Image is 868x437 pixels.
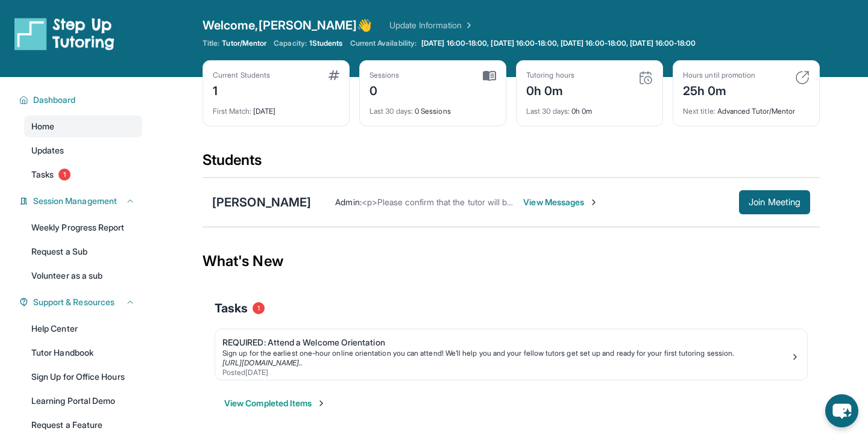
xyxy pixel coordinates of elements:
div: 25h 0m [683,80,755,99]
div: Advanced Tutor/Mentor [683,99,810,116]
div: [DATE] [213,99,339,116]
a: Updates [24,140,142,161]
a: Home [24,116,142,137]
div: 0h 0m [526,80,574,99]
span: Capacity: [274,39,307,48]
a: Request a Sub [24,241,142,262]
div: 1 [213,80,270,99]
a: Learning Portal Demo [24,390,142,412]
button: Session Management [28,195,135,207]
span: [DATE] 16:00-18:00, [DATE] 16:00-18:00, [DATE] 16:00-18:00, [DATE] 16:00-18:00 [421,39,696,48]
a: [URL][DOMAIN_NAME].. [222,358,303,367]
a: Update Information [389,19,474,31]
span: View Messages [523,196,599,208]
span: Admin : [335,197,361,207]
a: REQUIRED: Attend a Welcome OrientationSign up for the earliest one-hour online orientation you ca... [215,329,807,380]
span: <p>Please confirm that the tutor will be able to attend your first assigned meeting time before j... [362,197,797,207]
span: Welcome, [PERSON_NAME] 👋 [203,17,373,34]
a: Tasks1 [24,164,142,185]
a: Help Center [24,318,142,339]
span: 1 [253,302,265,314]
span: Updates [31,144,64,157]
span: Last 30 days : [526,107,570,116]
img: card [795,70,810,85]
button: Support & Resources [28,296,135,308]
div: 0h 0m [526,99,653,116]
img: card [638,70,653,85]
div: Posted [DATE] [222,368,790,377]
span: Join Meeting [749,199,800,206]
img: Chevron-Right [589,197,599,207]
div: REQUIRED: Attend a Welcome Orientation [222,336,790,349]
span: First Match : [213,107,251,116]
img: card [483,70,496,81]
span: Tasks [31,169,54,181]
span: Next title : [683,107,715,116]
img: Chevron Right [462,19,474,31]
div: 0 Sessions [370,99,496,116]
a: [DATE] 16:00-18:00, [DATE] 16:00-18:00, [DATE] 16:00-18:00, [DATE] 16:00-18:00 [419,39,698,48]
div: 0 [370,80,400,99]
div: Hours until promotion [683,70,755,80]
img: card [329,70,339,80]
div: Tutoring hours [526,70,574,80]
div: Students [203,150,820,177]
button: chat-button [825,394,858,427]
div: Current Students [213,70,270,80]
img: logo [14,17,115,51]
span: Home [31,120,54,132]
div: Sign up for the earliest one-hour online orientation you can attend! We’ll help you and your fell... [222,349,790,358]
div: [PERSON_NAME] [212,194,311,211]
span: 1 Students [309,39,343,48]
a: Request a Feature [24,414,142,436]
span: Support & Resources [33,296,115,308]
button: Dashboard [28,94,135,106]
button: View Completed Items [224,397,326,409]
span: Tutor/Mentor [222,39,266,48]
span: 1 [58,169,71,181]
div: Sessions [370,70,400,80]
span: Title: [203,39,219,48]
div: What's New [203,235,820,288]
span: Tasks [215,300,248,317]
span: Session Management [33,195,117,207]
a: Tutor Handbook [24,342,142,364]
a: Sign Up for Office Hours [24,366,142,388]
a: Weekly Progress Report [24,217,142,238]
a: Volunteer as a sub [24,265,142,287]
span: Current Availability: [350,39,417,48]
button: Join Meeting [739,190,810,214]
span: Dashboard [33,94,76,106]
span: Last 30 days : [370,107,413,116]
